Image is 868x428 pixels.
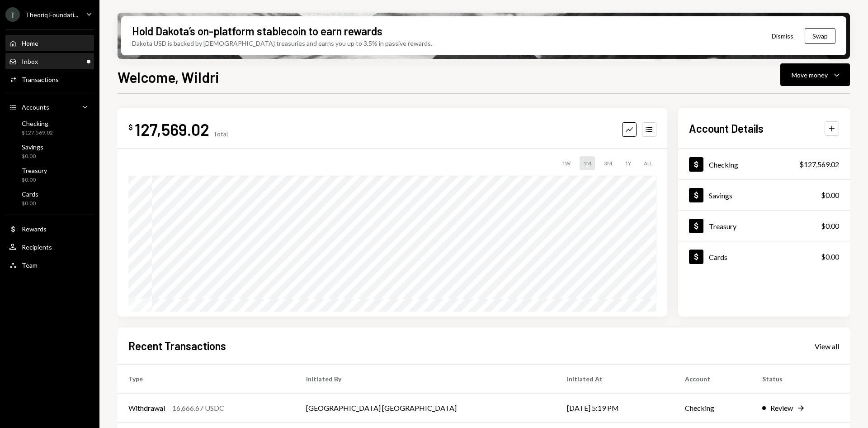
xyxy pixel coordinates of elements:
[821,190,839,201] div: $0.00
[815,342,839,351] div: View all
[780,63,850,86] button: Move money
[128,403,165,414] div: Withdrawal
[5,239,94,255] a: Recipients
[22,153,43,160] div: $0.00
[558,156,574,170] div: 1W
[128,338,226,353] h2: Recent Transactions
[5,221,94,237] a: Rewards
[132,38,432,48] div: Dakota USD is backed by [DEMOGRAPHIC_DATA] treasuries and earns you up to 3.5% in passive rewards.
[5,99,94,115] a: Accounts
[621,156,635,170] div: 1Y
[556,394,675,423] td: [DATE] 5:19 PM
[674,365,751,394] th: Account
[792,70,828,80] div: Move money
[22,129,53,137] div: $127,569.02
[22,190,38,198] div: Cards
[678,180,850,210] a: Savings$0.00
[799,159,839,170] div: $127,569.02
[709,191,732,200] div: Savings
[5,35,94,51] a: Home
[213,130,228,138] div: Total
[678,241,850,272] a: Cards$0.00
[22,58,38,65] div: Inbox
[689,121,764,136] h2: Account Details
[295,394,556,423] td: [GEOGRAPHIC_DATA] [GEOGRAPHIC_DATA]
[22,39,38,47] div: Home
[5,117,94,139] a: Checking$127,569.02
[25,11,78,19] div: Theoriq Foundati...
[22,120,53,127] div: Checking
[5,7,20,22] div: T
[678,211,850,241] a: Treasury$0.00
[5,140,94,162] a: Savings$0.00
[22,225,47,233] div: Rewards
[709,222,736,231] div: Treasury
[118,365,295,394] th: Type
[5,71,94,87] a: Transactions
[135,119,209,139] div: 127,569.02
[709,253,727,261] div: Cards
[118,68,219,86] h1: Welcome, Wildri
[5,257,94,273] a: Team
[815,341,839,351] a: View all
[295,365,556,394] th: Initiated By
[172,403,224,414] div: 16,666.67 USDC
[5,188,94,209] a: Cards$0.00
[640,156,656,170] div: ALL
[821,251,839,262] div: $0.00
[22,176,47,184] div: $0.00
[22,243,52,251] div: Recipients
[760,25,805,47] button: Dismiss
[805,28,835,44] button: Swap
[22,143,43,151] div: Savings
[5,164,94,186] a: Treasury$0.00
[22,200,38,207] div: $0.00
[678,149,850,179] a: Checking$127,569.02
[709,160,738,169] div: Checking
[770,403,793,414] div: Review
[751,365,850,394] th: Status
[556,365,675,394] th: Initiated At
[821,221,839,231] div: $0.00
[5,53,94,69] a: Inbox
[132,24,382,38] div: Hold Dakota’s on-platform stablecoin to earn rewards
[22,103,49,111] div: Accounts
[22,76,59,83] div: Transactions
[600,156,616,170] div: 3M
[674,394,751,423] td: Checking
[22,167,47,174] div: Treasury
[128,123,133,132] div: $
[22,261,38,269] div: Team
[580,156,595,170] div: 1M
